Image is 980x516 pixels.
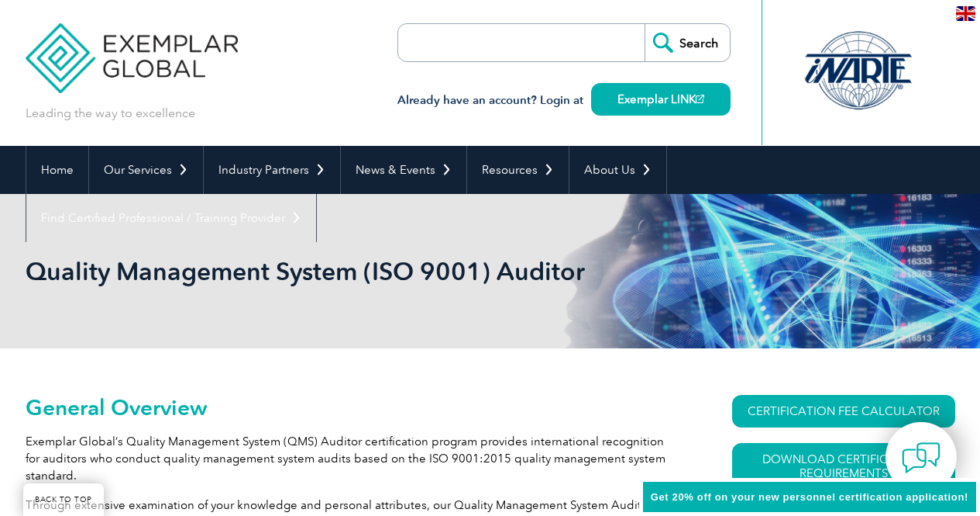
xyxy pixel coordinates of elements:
[902,438,940,477] img: contact-chat.png
[651,491,968,503] span: Get 20% off on your new personnel certification application!
[26,395,676,420] h2: General Overview
[645,24,730,61] input: Search
[696,95,704,103] img: open_square.png
[569,146,666,194] a: About Us
[397,91,731,110] h3: Already have an account? Login at
[89,146,203,194] a: Our Services
[26,105,195,122] p: Leading the way to excellence
[26,433,676,484] p: Exemplar Global’s Quality Management System (QMS) Auditor certification program provides internat...
[341,146,466,194] a: News & Events
[591,83,731,116] a: Exemplar LINK
[732,443,955,490] a: Download Certification Requirements
[204,146,340,194] a: Industry Partners
[23,483,104,516] a: BACK TO TOP
[26,194,316,242] a: Find Certified Professional / Training Provider
[26,256,621,286] h1: Quality Management System (ISO 9001) Auditor
[26,146,88,194] a: Home
[956,6,975,21] img: en
[467,146,569,194] a: Resources
[732,395,955,428] a: CERTIFICATION FEE CALCULATOR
